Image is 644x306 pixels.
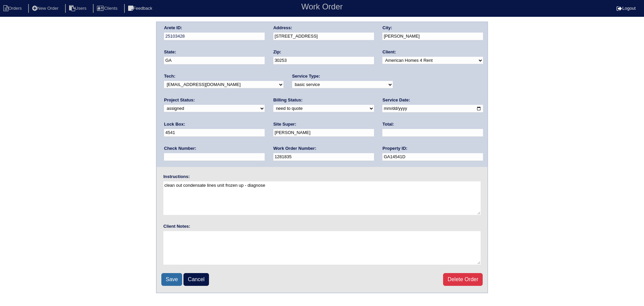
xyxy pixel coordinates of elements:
a: Users [65,6,92,11]
textarea: clean out condensate lines unit frozen up - diagnose [163,181,481,215]
label: Service Date: [382,97,410,103]
label: Lock Box: [164,121,185,127]
label: Instructions: [163,174,190,180]
label: Site Super: [273,121,297,127]
a: Cancel [183,273,209,286]
label: Service Type: [292,73,320,79]
label: Zip: [273,49,281,55]
label: Billing Status: [273,97,303,103]
a: New Order [28,6,64,11]
li: Users [65,4,92,13]
input: Enter a location [273,33,374,40]
li: Clients [93,4,123,13]
label: State: [164,49,176,55]
label: City: [382,25,392,31]
li: Feedback [124,4,158,13]
label: Work Order Number: [273,145,316,151]
label: Arete ID: [164,25,182,31]
a: Delete Order [443,273,483,286]
label: Check Number: [164,145,196,151]
a: Clients [93,6,123,11]
label: Client: [382,49,396,55]
label: Client Notes: [163,223,190,229]
label: Total: [382,121,394,127]
label: Address: [273,25,292,31]
label: Project Status: [164,97,195,103]
li: New Order [28,4,64,13]
a: Logout [616,6,636,11]
label: Property ID: [382,145,407,151]
label: Tech: [164,73,175,79]
input: Save [161,273,182,286]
